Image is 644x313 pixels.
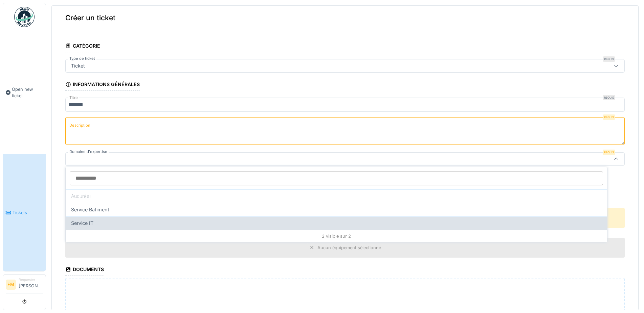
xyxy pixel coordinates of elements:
img: Badge_color-CXgf-gQk.svg [14,7,35,27]
div: Requis [603,114,615,120]
li: FM [6,280,16,290]
div: Documents [65,264,104,276]
div: Requester [19,277,43,282]
span: Service IT [71,219,93,227]
a: Tickets [3,154,46,271]
a: FM Requester[PERSON_NAME] [6,277,43,293]
label: Titre [68,95,79,101]
li: [PERSON_NAME] [19,277,43,292]
div: Ticket [68,62,88,70]
div: Aucun équipement sélectionné [317,244,381,251]
span: Open new ticket [12,86,43,99]
label: Domaine d'expertise [68,149,109,155]
span: Service Batiment [71,206,109,213]
a: Open new ticket [3,31,46,154]
div: Créer un ticket [52,2,638,34]
div: 2 visible sur 2 [66,230,607,242]
div: Catégorie [65,41,100,52]
div: Informations générales [65,79,140,91]
div: Requis [603,56,615,62]
div: Aucun(e) [66,189,607,203]
div: Requis [603,95,615,100]
span: Tickets [13,209,43,216]
div: Requis [603,150,615,155]
label: Description [68,121,92,130]
label: Type de ticket [68,56,96,61]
